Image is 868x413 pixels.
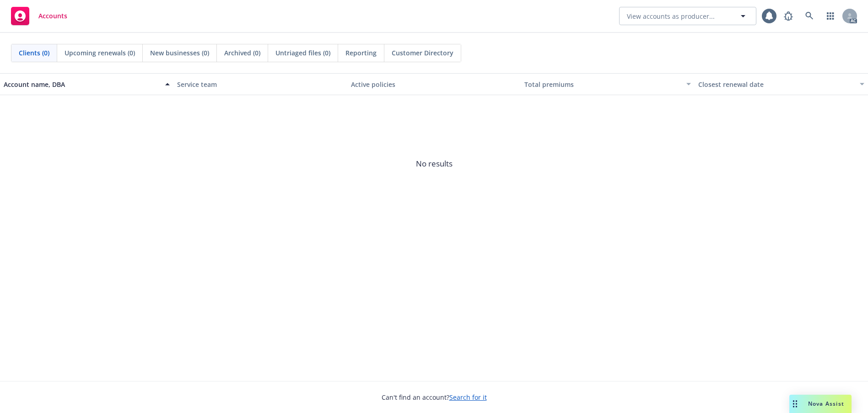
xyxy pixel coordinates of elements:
span: Upcoming renewals (0) [65,48,135,58]
span: Customer Directory [392,48,453,58]
a: Accounts [7,3,71,29]
span: Reporting [345,48,377,58]
span: Archived (0) [224,48,260,58]
span: Untriaged files (0) [275,48,330,58]
button: Total premiums [521,73,694,95]
div: Closest renewal date [698,80,854,89]
span: New businesses (0) [150,48,209,58]
button: Closest renewal date [695,73,868,95]
button: Active policies [347,73,521,95]
span: Clients (0) [19,48,49,58]
button: Nova Assist [789,395,852,413]
a: Report a Bug [779,7,798,25]
div: Drag to move [789,395,801,413]
div: Service team [177,80,343,89]
span: Accounts [38,12,67,20]
a: Search [800,7,819,25]
button: Service team [173,73,347,95]
div: Active policies [351,80,517,89]
button: View accounts as producer... [619,7,756,25]
a: Search for it [449,393,487,402]
div: Account name, DBA [4,80,160,89]
span: View accounts as producer... [627,11,715,21]
a: Switch app [821,7,840,25]
span: Nova Assist [808,400,844,408]
div: Total premiums [524,80,680,89]
span: Can't find an account? [382,392,487,402]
